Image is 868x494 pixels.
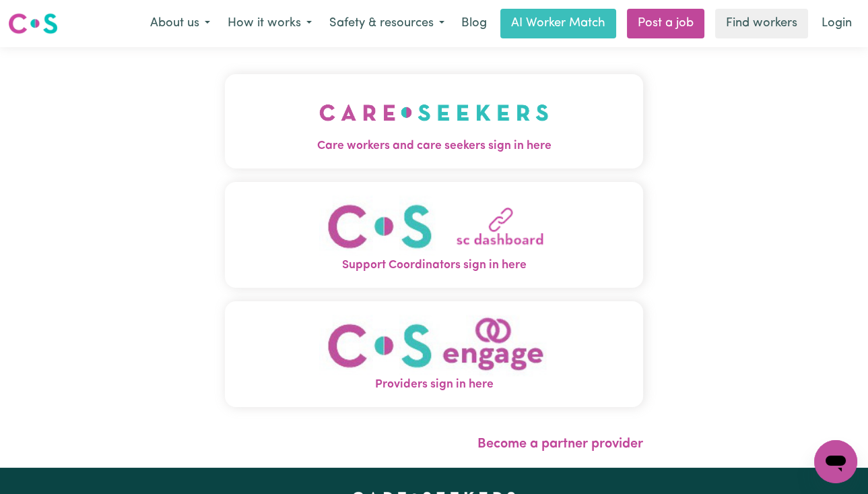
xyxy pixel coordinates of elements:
button: How it works [219,9,321,38]
button: Support Coordinators sign in here [225,182,643,288]
span: Care workers and care seekers sign in here [225,137,643,155]
a: Post a job [627,9,704,38]
span: Providers sign in here [225,376,643,394]
a: Find workers [715,9,808,38]
a: Careseekers logo [8,8,58,39]
a: Login [813,9,860,38]
iframe: Button to launch messaging window [814,440,857,483]
button: Providers sign in here [225,301,643,407]
a: AI Worker Match [500,9,616,38]
button: About us [141,9,219,38]
a: Become a partner provider [477,437,643,451]
button: Care workers and care seekers sign in here [225,74,643,168]
button: Safety & resources [321,9,453,38]
a: Blog [453,9,495,38]
img: Careseekers logo [8,11,58,36]
span: Support Coordinators sign in here [225,257,643,274]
